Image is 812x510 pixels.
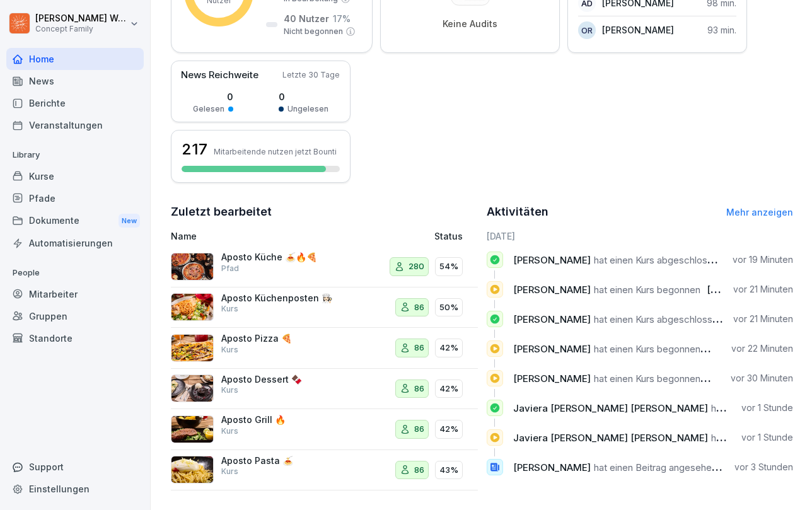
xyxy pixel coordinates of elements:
[6,232,144,254] a: Automatisierungen
[214,147,337,156] p: Mitarbeitende nutzen jetzt Bounti
[6,70,144,92] a: News
[221,455,347,467] p: Aposto Pasta 🍝
[513,373,591,385] span: [PERSON_NAME]
[439,383,458,395] p: 42%
[513,313,591,325] span: [PERSON_NAME]
[35,25,127,33] p: Concept Family
[439,301,458,314] p: 50%
[513,254,591,266] span: [PERSON_NAME]
[6,165,144,187] a: Kurse
[171,374,214,402] img: rj0yud9yw1p9s21ly90334le.png
[414,301,424,314] p: 86
[221,252,347,263] p: Aposto Küche 🍝🔥🍕
[6,478,144,500] a: Einstellungen
[221,293,347,304] p: Aposto Küchenposten 👩🏻‍🍳
[6,48,144,70] div: Home
[439,260,458,273] p: 54%
[182,139,207,160] h3: 217
[594,284,700,296] span: hat einen Kurs begonnen
[284,26,343,37] p: Nicht begonnen
[707,23,736,37] p: 93 min.
[414,423,424,436] p: 86
[6,145,144,165] p: Library
[513,432,708,444] span: Javiera [PERSON_NAME] [PERSON_NAME]
[119,214,140,228] div: New
[594,254,723,266] span: hat einen Kurs abgeschlossen
[594,461,717,473] span: hat einen Beitrag angesehen
[171,415,214,443] img: h9sh8yxpx5gzl0yzs9rinjv7.png
[221,374,347,385] p: Aposto Dessert 🍫
[513,284,591,296] span: [PERSON_NAME]
[171,229,355,243] p: Name
[6,327,144,349] a: Standorte
[443,18,497,30] p: Keine Audits
[6,209,144,233] a: DokumenteNew
[439,464,458,477] p: 43%
[594,313,723,325] span: hat einen Kurs abgeschlossen
[414,383,424,395] p: 86
[171,287,478,328] a: Aposto Küchenposten 👩🏻‍🍳Kurs8650%
[578,21,596,39] div: OR
[733,253,793,266] p: vor 19 Minuten
[434,229,463,243] p: Status
[6,305,144,327] a: Gruppen
[741,431,793,444] p: vor 1 Stunde
[414,464,424,477] p: 86
[733,313,793,325] p: vor 21 Minuten
[734,461,793,473] p: vor 3 Stunden
[6,263,144,283] p: People
[6,187,144,209] a: Pfade
[171,246,478,287] a: Aposto Küche 🍝🔥🍕Pfad28054%
[221,414,347,426] p: Aposto Grill 🔥
[594,343,700,355] span: hat einen Kurs begonnen
[487,203,548,221] h2: Aktivitäten
[6,209,144,233] div: Dokumente
[439,423,458,436] p: 42%
[221,385,238,396] p: Kurs
[602,23,674,37] p: [PERSON_NAME]
[487,229,794,243] h6: [DATE]
[731,372,793,385] p: vor 30 Minuten
[439,342,458,354] p: 42%
[221,466,238,477] p: Kurs
[513,461,591,473] span: [PERSON_NAME]
[171,450,478,491] a: Aposto Pasta 🍝Kurs8643%
[171,369,478,410] a: Aposto Dessert 🍫Kurs8642%
[221,333,347,344] p: Aposto Pizza 🍕
[171,334,214,362] img: zdf6t78pvavi3ul80ru0toxn.png
[171,328,478,369] a: Aposto Pizza 🍕Kurs8642%
[35,13,127,24] p: [PERSON_NAME] Wolf
[726,207,793,217] a: Mehr anzeigen
[221,263,239,274] p: Pfad
[221,426,238,437] p: Kurs
[193,103,224,115] p: Gelesen
[333,12,351,25] p: 17 %
[279,90,328,103] p: 0
[6,92,144,114] a: Berichte
[6,456,144,478] div: Support
[409,260,424,273] p: 280
[221,303,238,315] p: Kurs
[731,342,793,355] p: vor 22 Minuten
[513,402,708,414] span: Javiera [PERSON_NAME] [PERSON_NAME]
[171,456,214,484] img: aa05vvnm2qz7p7s0pbe0pvys.png
[171,409,478,450] a: Aposto Grill 🔥Kurs8642%
[6,283,144,305] a: Mitarbeiter
[171,203,478,221] h2: Zuletzt bearbeitet
[741,402,793,414] p: vor 1 Stunde
[171,293,214,321] img: ecowexwi71w3cb2kgh26fc24.png
[287,103,328,115] p: Ungelesen
[221,344,238,356] p: Kurs
[282,69,340,81] p: Letzte 30 Tage
[193,90,233,103] p: 0
[6,114,144,136] a: Veranstaltungen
